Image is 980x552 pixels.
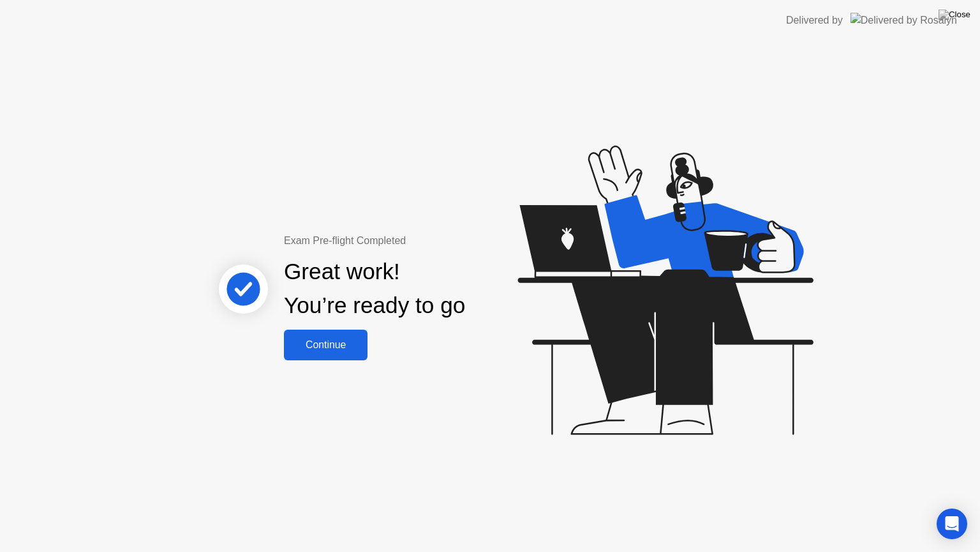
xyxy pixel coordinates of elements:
[937,509,967,539] div: Open Intercom Messenger
[850,13,957,27] img: Delivered by Rosalyn
[284,233,547,249] div: Exam Pre-flight Completed
[288,339,364,351] div: Continue
[786,13,843,28] div: Delivered by
[939,10,970,20] img: Close
[284,330,367,360] button: Continue
[284,255,465,323] div: Great work! You’re ready to go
